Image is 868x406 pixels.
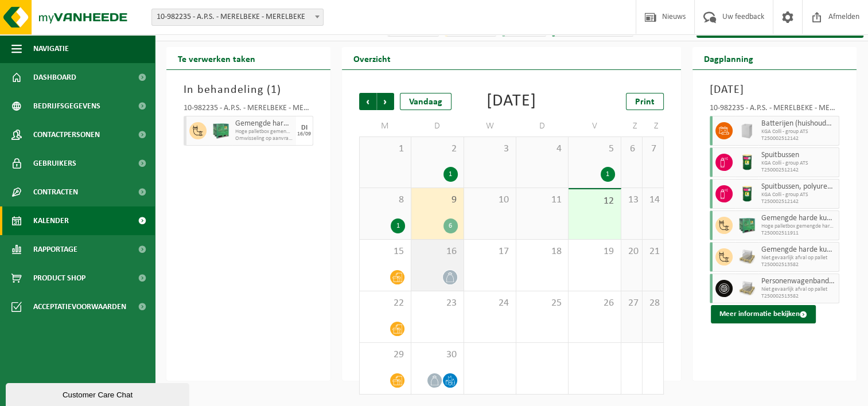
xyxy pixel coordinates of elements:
[365,143,405,155] span: 1
[235,135,293,142] span: Omwisseling op aanvraag - op geplande route (incl. verwerking)
[235,128,293,135] span: Hoge palletbox gemengde harde kunststoffen
[761,261,836,268] span: T250002513582
[627,194,636,206] span: 13
[411,116,464,136] td: D
[761,230,836,237] span: T250002511911
[33,63,76,92] span: Dashboard
[297,131,311,137] div: 16/09
[738,185,756,202] img: PB-OT-0200-MET-00-03
[365,245,405,258] span: 15
[33,206,69,235] span: Kalender
[166,47,267,69] h2: Te verwerken taken
[648,194,657,206] span: 14
[400,93,451,110] div: Vandaag
[574,143,614,155] span: 5
[522,143,562,155] span: 4
[643,116,664,136] td: Z
[443,218,458,233] div: 6
[648,143,657,155] span: 7
[738,280,756,297] img: LP-PA-00000-WDN-11
[761,128,836,135] span: KGA Colli - group ATS
[627,297,636,310] span: 27
[574,195,614,208] span: 12
[33,149,76,178] span: Gebruikers
[33,178,78,206] span: Contracten
[377,93,394,110] span: Volgende
[464,116,516,136] td: W
[33,292,126,321] span: Acceptatievoorwaarden
[522,194,562,206] span: 11
[648,297,657,310] span: 28
[761,286,836,293] span: Niet gevaarlijk afval op pallet
[443,167,458,182] div: 1
[761,160,836,167] span: KGA Colli - group ATS
[761,255,836,261] span: Niet gevaarlijk afval op pallet
[761,182,836,192] span: Spuitbussen, polyurethaan (PU)
[470,194,510,206] span: 10
[470,245,510,258] span: 17
[212,122,229,139] img: PB-HB-1400-HPE-GN-01
[761,223,836,230] span: Hoge palletbox gemengde harde kunststoffen
[738,217,756,234] img: PB-HB-1400-HPE-GN-01
[522,297,562,310] span: 25
[761,245,836,255] span: Gemengde harde kunststoffen (PE, PP en PVC), recycleerbaar (industrieel)
[761,151,836,160] span: Spuitbussen
[417,194,457,206] span: 9
[359,93,376,110] span: Vorige
[761,192,836,198] span: KGA Colli - group ATS
[738,248,756,266] img: LP-PA-00000-WDN-11
[574,245,614,258] span: 19
[359,116,411,136] td: M
[574,297,614,310] span: 26
[417,297,457,310] span: 23
[152,9,323,25] span: 10-982235 - A.P.S. - MERELBEKE - MERELBEKE
[710,104,839,116] div: 10-982235 - A.P.S. - MERELBEKE - MERELBEKE
[621,116,643,136] td: Z
[635,97,655,107] span: Print
[738,122,756,139] img: IC-CB-CU
[761,167,836,174] span: T250002512142
[151,9,324,26] span: 10-982235 - A.P.S. - MERELBEKE - MERELBEKE
[761,293,836,300] span: T250002513582
[417,349,457,361] span: 30
[33,235,77,264] span: Rapportage
[627,245,636,258] span: 20
[417,245,457,258] span: 16
[184,104,313,116] div: 10-982235 - A.P.S. - MERELBEKE - MERELBEKE
[711,305,816,323] button: Meer informatie bekijken
[417,143,457,155] span: 2
[184,81,313,99] h3: In behandeling ( )
[33,92,100,120] span: Bedrijfsgegevens
[522,245,562,258] span: 18
[761,277,836,286] span: Personenwagenbanden met en zonder velg
[33,120,100,149] span: Contactpersonen
[761,119,836,128] span: Batterijen (huishoudelijk)
[365,297,405,310] span: 22
[601,167,615,182] div: 1
[516,116,569,136] td: D
[626,93,664,110] a: Print
[486,93,536,110] div: [DATE]
[6,381,192,406] iframe: chat widget
[761,198,836,205] span: T250002512142
[365,194,405,206] span: 8
[569,116,621,136] td: V
[710,81,839,99] h3: [DATE]
[648,245,657,258] span: 21
[391,218,405,233] div: 1
[692,47,765,69] h2: Dagplanning
[738,154,756,171] img: PB-OT-0200-MET-00-03
[271,84,277,96] span: 1
[365,349,405,361] span: 29
[301,124,308,131] div: DI
[761,135,836,142] span: T250002512142
[470,297,510,310] span: 24
[33,264,85,292] span: Product Shop
[342,47,402,69] h2: Overzicht
[33,34,69,63] span: Navigatie
[235,119,293,128] span: Gemengde harde kunststoffen (PE, PP en PVC), recycleerbaar (industrieel)
[470,143,510,155] span: 3
[761,214,836,223] span: Gemengde harde kunststoffen (PE, PP en PVC), recycleerbaar (industrieel)
[627,143,636,155] span: 6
